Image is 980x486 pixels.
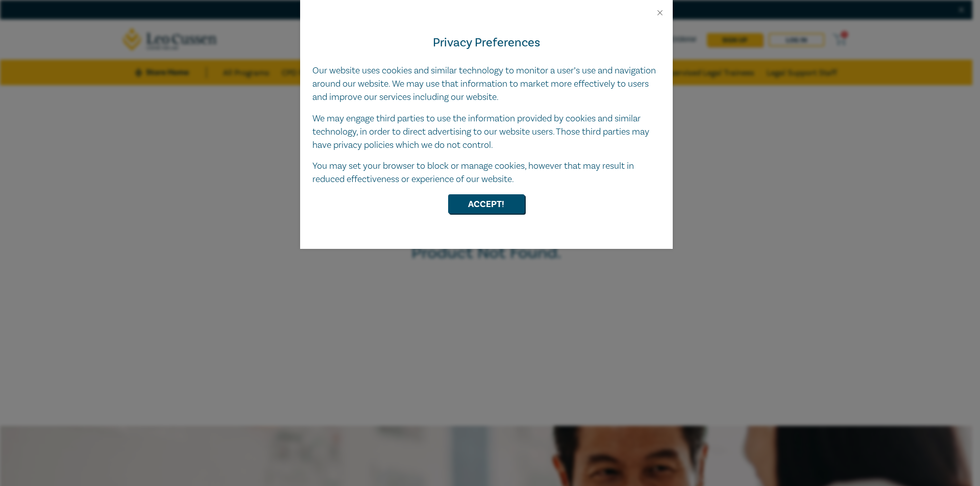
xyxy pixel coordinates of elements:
p: Our website uses cookies and similar technology to monitor a user’s use and navigation around our... [312,64,660,104]
p: We may engage third parties to use the information provided by cookies and similar technology, in... [312,112,660,152]
h4: Privacy Preferences [312,34,660,52]
button: Accept! [448,194,525,214]
p: You may set your browser to block or manage cookies, however that may result in reduced effective... [312,160,660,186]
button: Close [655,8,665,17]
